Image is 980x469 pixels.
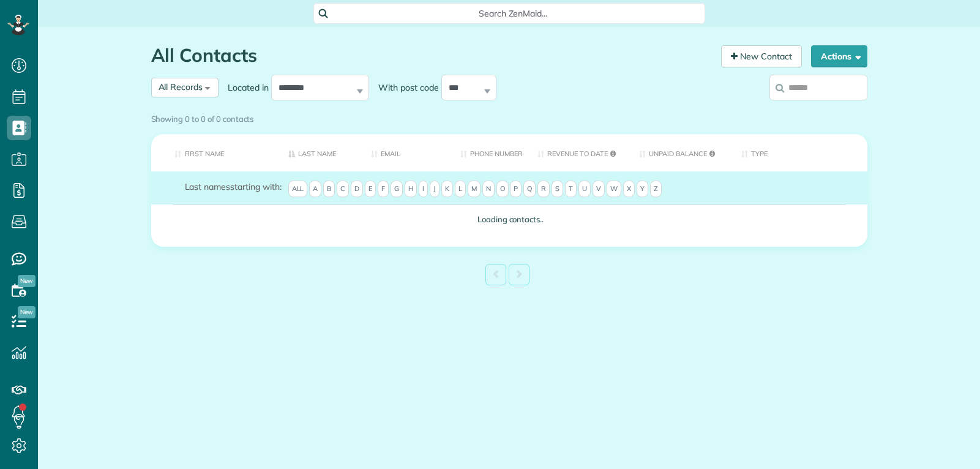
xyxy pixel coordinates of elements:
span: X [623,181,635,198]
span: H [405,181,417,198]
span: L [455,181,466,198]
th: Revenue to Date: activate to sort column ascending [528,134,630,171]
th: Last Name: activate to sort column descending [279,134,362,171]
td: Loading contacts.. [151,204,867,234]
span: E [365,181,376,198]
span: D [351,181,363,198]
label: starting with: [185,181,282,193]
span: K [441,181,453,198]
span: Y [637,181,648,198]
span: All [288,181,308,198]
span: G [391,181,403,198]
span: A [309,181,321,198]
span: Last names [185,181,231,192]
button: Actions [811,45,867,67]
span: U [578,181,591,198]
span: New [18,306,36,318]
span: C [337,181,349,198]
span: P [510,181,522,198]
span: B [323,181,335,198]
span: R [537,181,550,198]
span: O [496,181,509,198]
label: Located in [219,81,271,94]
a: New Contact [721,45,802,67]
div: Showing 0 to 0 of 0 contacts [151,108,867,125]
span: I [419,181,428,198]
th: First Name: activate to sort column ascending [151,134,279,171]
h1: All Contacts [151,45,712,66]
span: N [482,181,495,198]
span: Z [650,181,662,198]
span: New [18,275,36,287]
span: W [607,181,621,198]
span: All Records [159,81,203,92]
span: V [593,181,605,198]
th: Phone number: activate to sort column ascending [451,134,528,171]
th: Type: activate to sort column ascending [732,134,867,171]
label: With post code [369,81,441,94]
span: M [468,181,481,198]
th: Unpaid Balance: activate to sort column ascending [630,134,732,171]
th: Email: activate to sort column ascending [362,134,451,171]
span: Q [523,181,536,198]
span: F [378,181,389,198]
span: T [565,181,577,198]
span: S [552,181,563,198]
span: J [430,181,440,198]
